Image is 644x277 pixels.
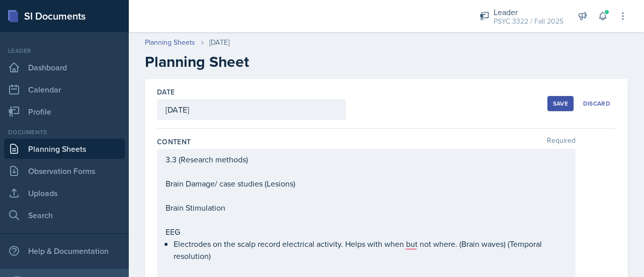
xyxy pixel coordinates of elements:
[4,128,125,137] div: Documents
[4,102,125,122] a: Profile
[4,79,125,100] a: Calendar
[4,139,125,159] a: Planning Sheets
[174,238,567,262] p: Electrodes on the scalp record electrical activity. Helps with when but not where. (Brain waves) ...
[4,161,125,181] a: Observation Forms
[166,177,567,190] p: Brain Damage/ case studies (Lesions)
[494,16,563,27] div: PSYC 3322 / Fall 2025
[4,46,125,55] div: Leader
[547,96,574,111] button: Save
[578,96,616,111] button: Discard
[553,100,568,108] div: Save
[209,37,229,48] div: [DATE]
[145,37,195,48] a: Planning Sheets
[157,87,175,97] label: Date
[145,53,628,71] h2: Planning Sheet
[166,202,567,214] p: Brain Stimulation
[4,57,125,77] a: Dashboard
[583,100,610,108] div: Discard
[166,153,567,165] p: 3.3 (Research methods)
[157,137,191,147] label: Content
[4,183,125,203] a: Uploads
[547,137,576,147] span: Required
[494,6,563,18] div: Leader
[166,226,567,238] p: EEG
[4,205,125,225] a: Search
[4,241,125,261] div: Help & Documentation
